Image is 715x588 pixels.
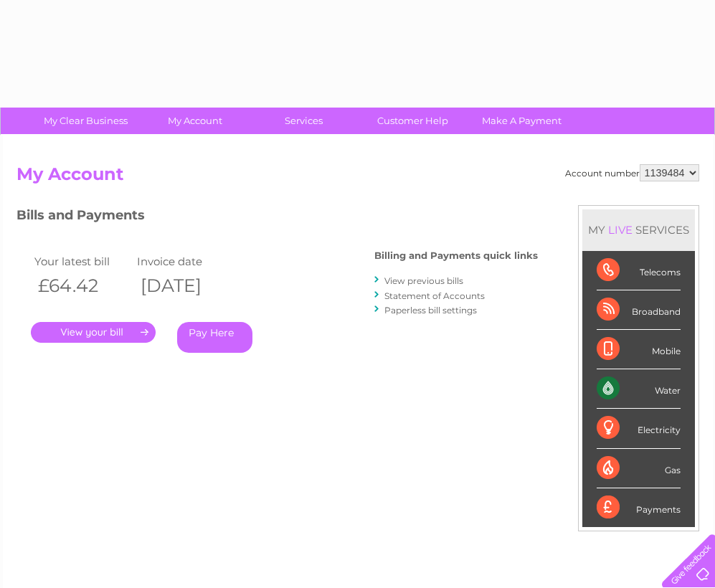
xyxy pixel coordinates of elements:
div: Telecoms [597,251,681,290]
td: Your latest bill [31,252,134,271]
a: . [31,322,156,343]
a: My Clear Business [27,108,145,134]
a: Paperless bill settings [384,305,477,316]
div: Payments [597,488,681,527]
div: Account number [565,164,699,181]
a: Make A Payment [463,108,581,134]
div: MY SERVICES [582,209,695,250]
th: £64.42 [31,271,134,300]
a: My Account [136,108,254,134]
div: Water [597,369,681,409]
a: Customer Help [354,108,472,134]
div: LIVE [605,223,635,237]
td: Invoice date [133,252,237,271]
a: Pay Here [177,322,252,353]
h3: Bills and Payments [16,205,538,230]
div: Electricity [597,409,681,448]
a: Services [245,108,363,134]
a: View previous bills [384,275,463,286]
h4: Billing and Payments quick links [374,250,538,261]
div: Broadband [597,290,681,330]
div: Mobile [597,330,681,369]
th: [DATE] [133,271,237,300]
h2: My Account [16,164,699,191]
div: Gas [597,449,681,488]
a: Statement of Accounts [384,290,485,301]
